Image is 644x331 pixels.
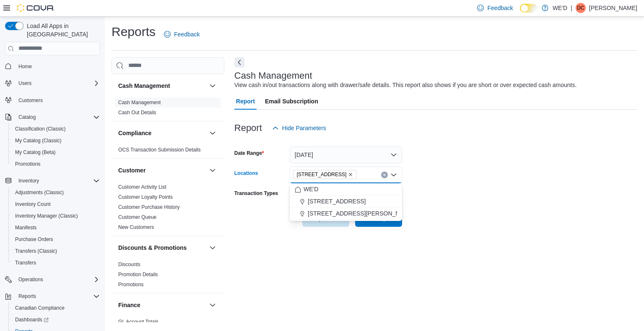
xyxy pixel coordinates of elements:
div: Choose from the following options [290,183,402,220]
a: Customer Loyalty Points [118,194,173,200]
img: Cova [17,4,55,12]
span: Manifests [15,224,36,231]
button: Promotions [8,158,103,170]
a: New Customers [118,224,154,230]
span: Cash Management [118,99,161,106]
span: Canadian Compliance [12,303,100,313]
a: Home [15,62,35,72]
span: Transfers [15,259,36,266]
a: Dashboards [8,314,103,326]
div: Customer [112,182,224,236]
label: Date Range [234,150,264,157]
span: Classification (Classic) [15,126,66,132]
span: My Catalog (Beta) [12,147,100,157]
button: Users [15,78,35,88]
a: Customer Purchase History [118,204,180,210]
a: Transfers (Classic) [12,246,60,256]
span: [STREET_ADDRESS] [308,197,366,205]
button: Customer [118,166,206,174]
span: Transfers (Classic) [15,248,57,254]
button: Manifests [8,222,103,233]
span: Catalog [18,114,36,121]
a: My Catalog (Classic) [12,136,65,146]
label: Transaction Types [234,190,278,197]
button: Discounts & Promotions [208,243,218,253]
span: Inventory Manager (Classic) [15,213,78,219]
span: Customer Queue [118,214,156,221]
span: GL Account Totals [118,318,158,325]
button: Inventory [2,175,103,187]
h3: Finance [118,301,140,309]
button: Compliance [208,128,218,138]
span: Promotions [118,281,144,288]
a: Dashboards [12,315,52,325]
button: Customer [208,165,218,175]
a: Canadian Compliance [12,303,68,313]
p: | [571,3,572,13]
button: My Catalog (Beta) [8,146,103,158]
span: My Catalog (Classic) [12,136,100,146]
span: Load All Apps in [GEOGRAPHIC_DATA] [23,22,100,38]
a: Promotions [12,159,44,169]
span: Adjustments (Classic) [15,189,64,196]
a: Feedback [161,26,203,43]
button: Close list of options [390,172,397,178]
span: Manifests [12,223,100,233]
button: Customers [2,94,103,106]
button: Cash Management [208,81,218,91]
span: Catalog [15,112,100,122]
span: Inventory [15,176,100,186]
button: Transfers [8,257,103,269]
h3: Report [234,123,262,133]
button: Purchase Orders [8,233,103,245]
button: Discounts & Promotions [118,244,206,252]
span: Cash Out Details [118,109,156,116]
span: Customer Loyalty Points [118,194,173,200]
button: WE'D [290,183,402,195]
span: Hide Parameters [282,124,326,132]
div: David Chu [576,3,586,13]
span: Feedback [174,30,200,38]
h3: Cash Management [234,71,312,81]
span: [STREET_ADDRESS] [297,170,347,179]
button: Compliance [118,129,206,137]
button: Operations [15,275,47,285]
a: Promotion Details [118,272,158,277]
h3: Discounts & Promotions [118,244,187,252]
button: [STREET_ADDRESS] [290,195,402,208]
span: Operations [15,275,100,285]
span: Discounts [118,261,140,268]
button: Cash Management [118,82,206,90]
a: Transfers [12,258,39,268]
span: Promotion Details [118,271,158,278]
span: Dashboards [15,316,49,323]
a: Customers [15,95,46,105]
button: Catalog [15,112,39,122]
span: Inventory Manager (Classic) [12,211,100,221]
span: Customers [18,97,43,104]
span: Operations [18,276,43,283]
a: Discounts [118,262,140,267]
p: WE'D [553,3,567,13]
button: Adjustments (Classic) [8,187,103,198]
a: GL Account Totals [118,319,158,325]
button: Operations [2,274,103,285]
button: Users [2,77,103,89]
span: Classification (Classic) [12,124,100,134]
button: Reports [15,291,39,301]
button: [DATE] [290,146,402,163]
span: 2400 Dundas St W [293,170,357,179]
span: Promotions [15,161,41,167]
a: Cash Management [118,100,161,105]
button: Remove 2400 Dundas St W from selection in this group [348,172,353,177]
span: Purchase Orders [12,234,100,244]
button: Reports [2,290,103,302]
button: Finance [208,300,218,310]
div: Discounts & Promotions [112,259,224,293]
a: Customer Activity List [118,184,166,190]
a: OCS Transaction Submission Details [118,147,201,153]
span: Reports [15,291,100,301]
a: Promotions [118,282,144,287]
a: Purchase Orders [12,234,57,244]
button: Classification (Classic) [8,123,103,135]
